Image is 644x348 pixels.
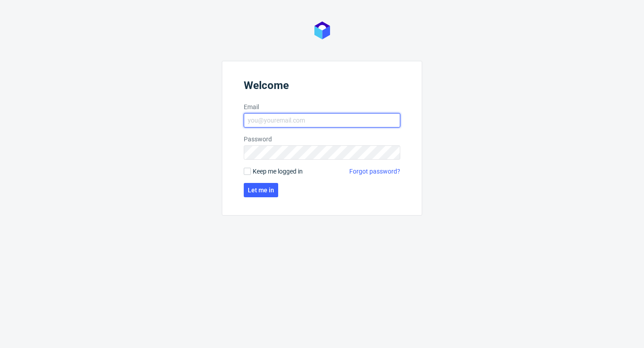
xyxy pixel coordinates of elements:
label: Password [244,135,400,144]
input: you@youremail.com [244,113,400,127]
header: Welcome [244,79,400,95]
label: Email [244,102,400,111]
span: Keep me logged in [253,167,303,176]
button: Let me in [244,183,278,197]
a: Forgot password? [349,167,400,176]
span: Let me in [248,187,274,193]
